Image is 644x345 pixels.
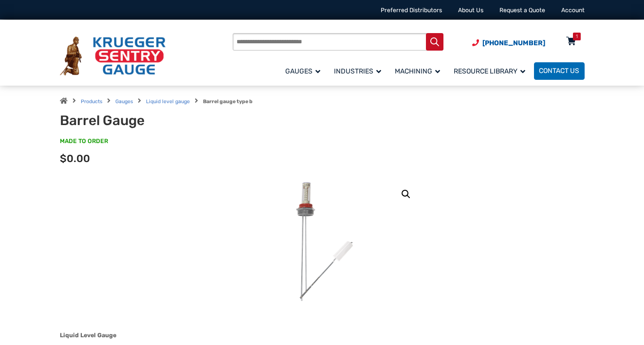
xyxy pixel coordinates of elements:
img: Krueger Sentry Gauge [60,36,166,75]
span: Machining [395,67,440,75]
a: Industries [329,61,390,81]
a: Gauges [115,98,133,105]
a: Phone Number (920) 434-8860 [472,38,545,48]
span: [PHONE_NUMBER] [482,39,545,47]
a: Liquid level gauge [146,98,190,105]
a: Preferred Distributors [381,7,442,14]
strong: Barrel gauge type b [203,98,253,105]
span: Industries [334,67,381,75]
a: About Us [458,7,483,14]
span: MADE TO ORDER [60,137,108,146]
a: Contact Us [534,62,585,80]
a: Products [81,98,102,105]
h1: Barrel Gauge [60,112,270,129]
a: Account [561,7,585,14]
a: Request a Quote [499,7,545,14]
a: Gauges [280,61,329,81]
span: Resource Library [454,67,525,75]
span: Contact Us [539,67,579,75]
span: Gauges [285,67,320,75]
a: Machining [390,61,449,81]
a: View full-screen image gallery [397,185,415,203]
a: Resource Library [449,61,534,81]
span: $0.00 [60,152,90,164]
strong: Liquid Level Gauge [60,332,116,339]
div: 1 [576,33,578,40]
